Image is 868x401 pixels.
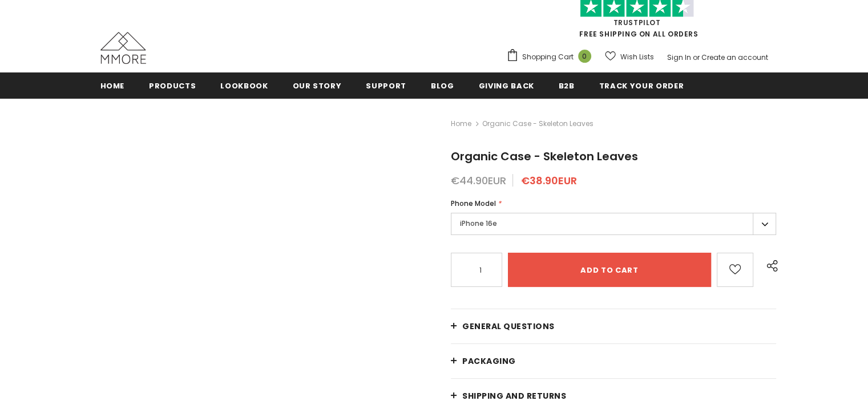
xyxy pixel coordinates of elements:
[613,18,661,27] a: Trustpilot
[462,355,516,367] span: PACKAGING
[366,72,406,98] a: support
[578,50,591,63] span: 0
[451,148,638,164] span: Organic Case - Skeleton Leaves
[667,52,691,62] a: Sign In
[605,47,654,67] a: Wish Lists
[149,72,196,98] a: Products
[599,80,684,91] span: Track your order
[522,51,574,63] span: Shopping Cart
[620,51,654,63] span: Wish Lists
[451,344,776,378] a: PACKAGING
[100,72,125,98] a: Home
[431,72,454,98] a: Blog
[506,48,597,66] a: Shopping Cart 0
[462,321,555,332] span: General Questions
[100,32,146,64] img: MMORE Cases
[149,80,196,91] span: Products
[100,80,125,91] span: Home
[431,80,454,91] span: Blog
[220,80,268,91] span: Lookbook
[506,1,768,39] span: FREE SHIPPING ON ALL ORDERS
[482,117,594,131] span: Organic Case - Skeleton Leaves
[451,213,776,235] label: iPhone 16e
[559,72,575,98] a: B2B
[451,199,496,208] span: Phone Model
[508,253,711,287] input: Add to cart
[293,72,342,98] a: Our Story
[521,173,577,188] span: €38.90EUR
[451,117,471,131] a: Home
[559,80,575,91] span: B2B
[701,52,768,62] a: Create an account
[479,80,534,91] span: Giving back
[366,80,406,91] span: support
[451,309,776,343] a: General Questions
[693,52,700,62] span: or
[220,72,268,98] a: Lookbook
[451,173,506,188] span: €44.90EUR
[293,80,342,91] span: Our Story
[599,72,684,98] a: Track your order
[479,72,534,98] a: Giving back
